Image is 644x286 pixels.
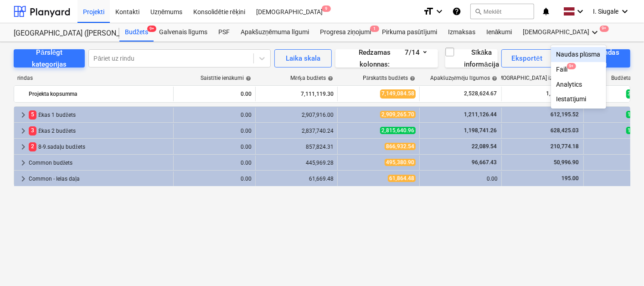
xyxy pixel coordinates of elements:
[556,51,601,58] div: Naudas plūsma
[593,8,618,15] span: I. Siugale
[29,87,170,101] div: Projekta kopsumma
[474,8,482,15] span: search
[322,5,331,12] span: 9
[556,81,601,88] div: Analytics
[567,63,576,69] span: 9+
[556,66,601,73] div: Faili
[434,6,445,17] i: keyboard_arrow_down
[598,242,644,286] iframe: Chat Widget
[541,6,551,17] i: notifications
[575,6,586,17] i: keyboard_arrow_down
[14,75,173,82] div: rindas
[452,6,461,17] i: Zināšanu pamats
[556,95,601,103] div: Iestatījumi
[470,4,534,19] button: Meklēt
[423,6,434,17] i: format_size
[619,6,630,17] i: keyboard_arrow_down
